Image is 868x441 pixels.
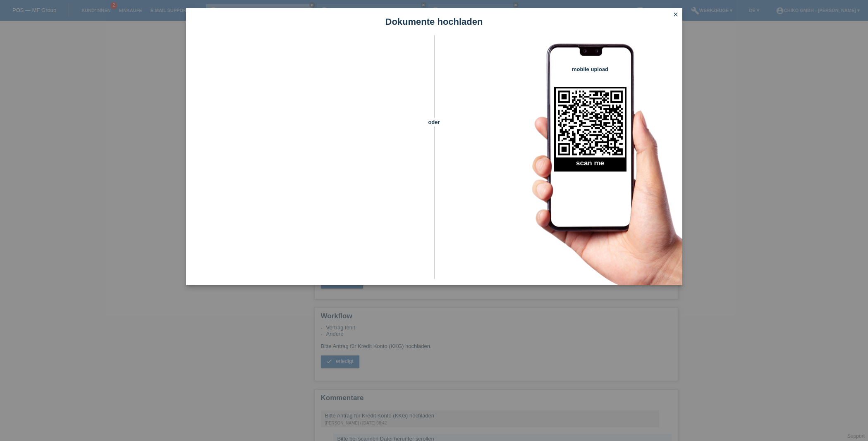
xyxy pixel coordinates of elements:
h2: scan me [554,159,626,172]
span: oder [420,118,449,126]
iframe: Upload [198,56,420,262]
h4: mobile upload [554,66,626,72]
h1: Dokumente hochladen [186,17,682,27]
a: close [670,10,681,20]
i: close [672,11,679,18]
